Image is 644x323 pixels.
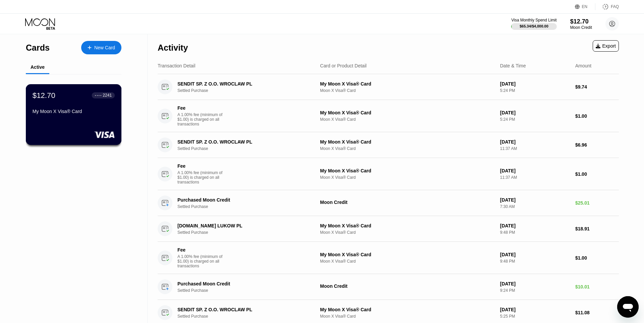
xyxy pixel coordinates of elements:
div: New Card [81,41,121,54]
div: $6.96 [575,142,619,148]
div: Settled Purchase [177,146,319,151]
div: My Moon X Visa® Card [320,168,494,173]
div: Moon Credit [320,283,494,289]
div: $12.70Moon Credit [570,18,592,30]
div: Active [31,64,45,70]
div: [DATE] [500,168,570,173]
div: Fee [177,105,224,111]
div: 11:37 AM [500,146,570,151]
div: My Moon X Visa® Card [320,81,494,87]
div: My Moon X Visa® Card [320,252,494,257]
div: 5:25 PM [500,314,570,319]
div: Settled Purchase [177,230,319,235]
div: My Moon X Visa® Card [320,110,494,115]
div: Moon X Visa® Card [320,314,494,319]
div: $65.34 / $4,000.00 [520,24,548,28]
div: EN [582,4,588,9]
div: Visa Monthly Spend Limit$65.34/$4,000.00 [511,18,556,30]
div: Settled Purchase [177,204,319,209]
div: My Moon X Visa® Card [33,109,115,114]
div: [DATE] [500,223,570,228]
div: 9:48 PM [500,230,570,235]
div: FeeA 1.00% fee (minimum of $1.00) is charged on all transactionsMy Moon X Visa® CardMoon X Visa® ... [158,242,619,274]
div: Amount [575,63,591,68]
div: Purchased Moon Credit [177,281,309,286]
div: $12.70● ● ● ●2241My Moon X Visa® Card [26,85,121,145]
div: Settled Purchase [177,88,319,93]
div: A 1.00% fee (minimum of $1.00) is charged on all transactions [177,170,228,184]
div: SENDIT SP. Z O.O. WROCLAW PL [177,81,309,87]
div: [DOMAIN_NAME] LUKOW PLSettled PurchaseMy Moon X Visa® CardMoon X Visa® Card[DATE]9:48 PM$18.91 [158,216,619,242]
div: Purchased Moon CreditSettled PurchaseMoon Credit[DATE]7:30 AM$25.01 [158,190,619,216]
div: $1.00 [575,171,619,177]
div: SENDIT SP. Z O.O. WROCLAW PLSettled PurchaseMy Moon X Visa® CardMoon X Visa® Card[DATE]11:37 AM$6.96 [158,132,619,158]
div: A 1.00% fee (minimum of $1.00) is charged on all transactions [177,112,228,126]
div: FeeA 1.00% fee (minimum of $1.00) is charged on all transactionsMy Moon X Visa® CardMoon X Visa® ... [158,158,619,190]
div: SENDIT SP. Z O.O. WROCLAW PL [177,307,309,312]
div: Date & Time [500,63,526,68]
div: Moon X Visa® Card [320,88,494,93]
div: [DATE] [500,252,570,257]
div: Card or Product Detail [320,63,367,68]
div: [DATE] [500,81,570,87]
div: My Moon X Visa® Card [320,223,494,228]
div: Moon X Visa® Card [320,117,494,122]
div: [DATE] [500,307,570,312]
div: A 1.00% fee (minimum of $1.00) is charged on all transactions [177,254,228,268]
div: SENDIT SP. Z O.O. WROCLAW PLSettled PurchaseMy Moon X Visa® CardMoon X Visa® Card[DATE]5:24 PM$9.74 [158,74,619,100]
div: $1.00 [575,113,619,119]
div: FAQ [595,3,619,10]
div: $12.70 [570,18,592,25]
div: 9:48 PM [500,259,570,264]
div: Cards [26,43,50,53]
div: $12.70 [33,91,55,100]
div: [DOMAIN_NAME] LUKOW PL [177,223,309,228]
div: [DATE] [500,110,570,115]
div: New Card [94,45,115,51]
div: 5:24 PM [500,88,570,93]
div: $9.74 [575,84,619,90]
div: 11:37 AM [500,175,570,180]
div: $11.08 [575,310,619,315]
div: SENDIT SP. Z O.O. WROCLAW PL [177,139,309,145]
div: [DATE] [500,139,570,145]
div: Purchased Moon CreditSettled PurchaseMoon Credit[DATE]9:24 PM$10.01 [158,274,619,300]
div: Export [596,43,616,49]
div: Visa Monthly Spend Limit [511,18,556,22]
div: Moon Credit [320,200,494,205]
div: Purchased Moon Credit [177,197,309,203]
div: $25.01 [575,200,619,206]
div: Settled Purchase [177,314,319,319]
div: Settled Purchase [177,288,319,293]
div: EN [575,3,595,10]
div: Fee [177,247,224,253]
div: ● ● ● ● [95,94,102,96]
div: $18.91 [575,226,619,231]
div: Moon X Visa® Card [320,259,494,264]
div: FeeA 1.00% fee (minimum of $1.00) is charged on all transactionsMy Moon X Visa® CardMoon X Visa® ... [158,100,619,132]
div: $1.00 [575,255,619,261]
div: 7:30 AM [500,204,570,209]
div: Fee [177,163,224,169]
div: Moon X Visa® Card [320,230,494,235]
div: FAQ [611,4,619,9]
iframe: Button to launch messaging window [617,296,639,318]
div: 2241 [103,93,112,98]
div: Activity [158,43,188,53]
div: $10.01 [575,284,619,289]
div: 9:24 PM [500,288,570,293]
div: [DATE] [500,197,570,203]
div: Export [593,40,619,52]
div: 5:24 PM [500,117,570,122]
div: Moon Credit [570,25,592,30]
div: Moon X Visa® Card [320,146,494,151]
div: Moon X Visa® Card [320,175,494,180]
div: [DATE] [500,281,570,286]
div: My Moon X Visa® Card [320,307,494,312]
div: Transaction Detail [158,63,195,68]
div: My Moon X Visa® Card [320,139,494,145]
